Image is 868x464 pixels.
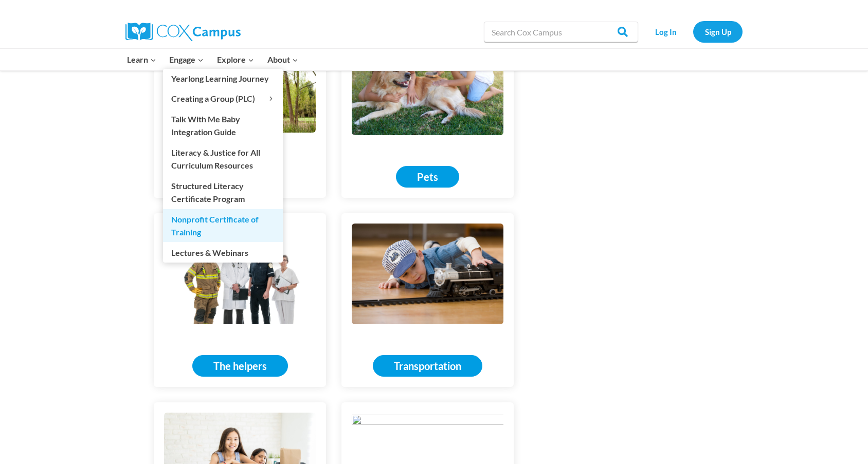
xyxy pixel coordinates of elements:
font: The helpers [213,360,267,372]
a: Transportation [373,355,482,377]
a: Pets [396,166,459,188]
a: Lectures & Webinars [163,243,283,262]
a: Talk With Me Baby Integration Guide [163,109,283,142]
font: Lectures & Webinars [171,248,248,257]
a: Sign Up [693,21,743,42]
button: Child menu of Creating a Group (PLC) [163,89,283,108]
img: Cox Campus [125,23,241,41]
font: Yearlong Learning Journey [171,73,269,83]
button: Child menu of About [261,49,305,70]
a: Log In [643,21,688,42]
font: Structured Literacy Certificate Program [171,181,245,204]
button: Child menu of Explore [210,49,261,70]
button: Child menu of Engage [163,49,211,70]
font: Literacy & Justice for All Curriculum Resources [171,147,260,171]
a: Literacy & Justice for All Curriculum Resources [163,142,283,175]
font: Pets [417,171,438,183]
nav: Secondary Navigation [643,21,743,42]
input: Search Cox Campus [484,22,638,42]
a: The helpers [192,355,288,377]
font: Nonprofit Certificate of Training [171,214,259,237]
a: Nonprofit Certificate of Training [163,209,283,242]
nav: Primary Navigation [120,49,304,70]
font: Talk With Me Baby Integration Guide [171,114,240,137]
a: Yearlong Learning Journey [163,69,283,88]
a: Structured Literacy Certificate Program [163,176,283,209]
font: Log In [655,27,677,36]
font: Sign Up [705,27,731,36]
button: Child menu of Learn [120,49,163,70]
font: Transportation [394,360,461,372]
